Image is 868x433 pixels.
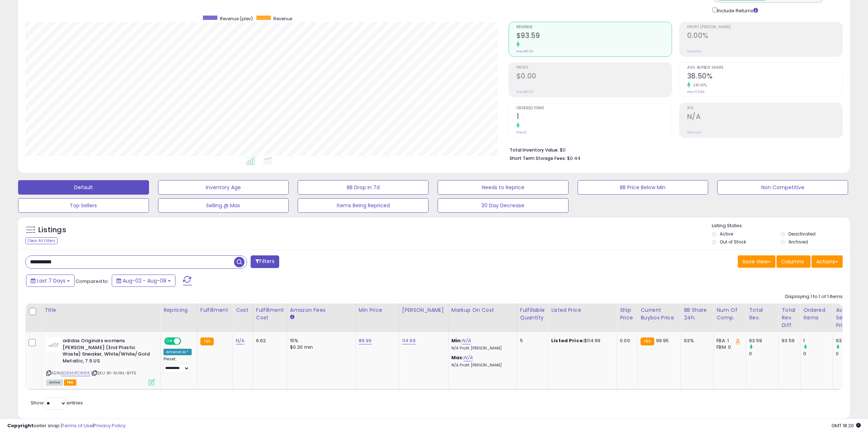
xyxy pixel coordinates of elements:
[63,338,150,366] b: adidas Originals womens [PERSON_NAME] (End Plastic Waste) Sneaker, White/White/Gold Metallic, 7.5 US
[687,106,842,110] span: ROI
[690,82,707,88] small: 241.01%
[836,306,862,329] div: Avg Selling Price
[163,357,192,373] div: Preset:
[359,306,396,314] div: Min Price
[749,338,778,344] div: 93.59
[712,222,850,229] p: Listing States:
[251,255,279,268] button: Filters
[716,344,740,351] div: FBM: 0
[256,306,284,322] div: Fulfillment Cost
[687,90,705,94] small: Prev: 11.29%
[451,337,462,344] b: Min:
[803,306,830,322] div: Ordered Items
[716,338,740,344] div: FBA: 1
[831,422,861,429] span: 2025-08-16 18:20 GMT
[165,338,174,344] span: ON
[707,6,767,14] div: Include Returns
[236,306,250,314] div: Cost
[158,198,289,213] button: Selling @ Max
[738,255,775,268] button: Save View
[782,306,797,329] div: Total Rev. Diff.
[273,16,292,22] span: Revenue
[25,237,58,244] div: Clear All Filters
[687,25,842,29] span: Profit [PERSON_NAME]
[236,337,244,344] a: N/A
[510,147,559,153] b: Total Inventory Value:
[61,370,90,376] a: B08MJPCW86
[64,379,76,386] span: FBA
[158,180,289,195] button: Inventory Age
[46,338,155,385] div: ASIN:
[62,422,93,429] a: Terms of Use
[112,275,175,287] button: Aug-02 - Aug-08
[451,346,511,351] p: N/A Profit [PERSON_NAME]
[464,354,472,361] a: N/A
[687,49,701,54] small: Prev: N/A
[123,277,166,284] span: Aug-02 - Aug-08
[451,354,464,361] b: Max:
[687,66,842,70] span: Avg. Buybox Share
[163,306,194,314] div: Repricing
[359,337,372,344] a: 89.99
[510,155,566,161] b: Short Term Storage Fees:
[220,16,253,22] span: Revenue (prev)
[567,155,580,162] span: $0.44
[687,31,842,41] h2: 0.00%
[91,370,136,376] span: | SKU: 8I-9UWL-BYFE
[720,239,746,245] label: Out of Stock
[641,338,654,345] small: FBA
[290,314,294,320] small: Amazon Fees.
[781,258,804,265] span: Columns
[516,25,672,29] span: Revenue
[836,351,865,357] div: 0
[200,306,230,314] div: Fulfillment
[656,337,669,344] span: 99.95
[298,198,429,213] button: Items Being Repriced
[76,278,109,285] span: Compared to:
[788,231,816,237] label: Deactivated
[200,338,214,345] small: FBA
[38,225,66,235] h5: Listings
[46,338,61,352] img: 21iCQqBrnJS._SL40_.jpg
[687,130,701,135] small: Prev: N/A
[163,349,192,355] div: Amazon AI *
[448,303,517,332] th: The percentage added to the cost of goods (COGS) that forms the calculator for Min & Max prices.
[684,306,710,322] div: BB Share 24h.
[516,31,672,41] h2: $93.59
[298,180,429,195] button: BB Drop in 7d
[7,422,34,429] strong: Copyright
[551,306,614,314] div: Listed Price
[716,306,743,322] div: Num of Comp.
[18,198,149,213] button: Top Sellers
[749,306,775,322] div: Total Rev.
[684,338,708,344] div: 93%
[717,180,848,195] button: Non Competitive
[516,90,533,94] small: Prev: $0.00
[836,338,865,344] div: 93.59
[803,338,833,344] div: 1
[31,399,83,406] span: Show: entries
[516,72,672,82] h2: $0.00
[720,231,733,237] label: Active
[516,130,527,135] small: Prev: 0
[551,338,611,344] div: $114.99
[26,275,75,287] button: Last 7 Days
[44,306,157,314] div: Title
[641,306,678,322] div: Current Buybox Price
[687,72,842,82] h2: 38.50%
[620,306,634,322] div: Ship Price
[687,113,842,122] h2: N/A
[516,66,672,70] span: Profit
[46,379,63,386] span: All listings currently available for purchase on Amazon
[551,337,584,344] b: Listed Price:
[516,49,533,54] small: Prev: $0.00
[451,306,514,314] div: Markup on Cost
[290,344,350,351] div: $0.30 min
[776,255,810,268] button: Columns
[578,180,709,195] button: BB Price Below Min
[520,338,542,344] div: 5
[516,106,672,110] span: Ordered Items
[520,306,545,322] div: Fulfillable Quantity
[94,422,125,429] a: Privacy Policy
[785,293,843,300] div: Displaying 1 to 1 of 1 items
